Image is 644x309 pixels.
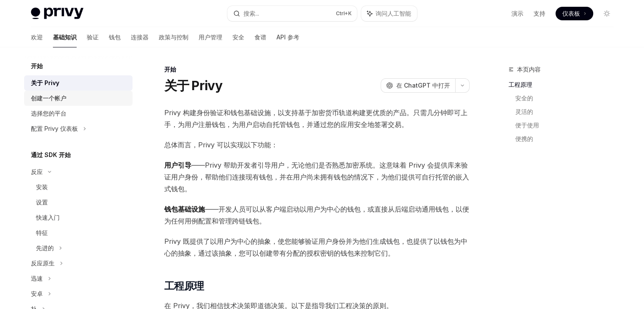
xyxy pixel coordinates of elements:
a: 食谱 [254,27,266,47]
font: 设置 [36,199,48,206]
button: 在 ChatGPT 中打开 [381,78,455,93]
a: 安全 [232,27,244,47]
font: 欢迎 [31,33,43,41]
font: 关于 Privy [164,78,222,93]
font: 本页内容 [517,66,541,73]
font: 安全 [232,33,244,41]
font: 安卓 [31,290,43,297]
button: 询问人工智能 [361,6,417,21]
a: 欢迎 [31,27,43,47]
a: 安装 [24,179,133,195]
font: 配置 Privy 仪表板 [31,125,78,132]
font: 创建一个帐户 [31,94,66,102]
font: 工程原理 [164,280,204,292]
font: 仪表板 [562,10,580,17]
font: 便携的 [515,135,533,142]
font: Privy 既提供了以用户为中心的抽象，使您能够验证用户身份并为他们生成钱包，也提供了以钱包为中心的抽象，通过该抽象，您可以创建带有分配的授权密钥的钱包来控制它们。 [164,237,467,257]
font: 选择您的平台 [31,110,66,117]
a: 用户管理 [199,27,222,47]
font: 钱包基础设施 [164,205,205,213]
font: Ctrl [336,10,345,17]
font: 总体而言，Privy 可以实现以下功能： [164,141,278,149]
button: 切换暗模式 [600,7,614,20]
font: 工程原理 [509,81,532,88]
a: 便于使用 [515,119,620,132]
font: 询问人工智能 [376,10,411,17]
a: 基础知识 [53,27,77,47]
font: 演示 [511,10,523,17]
a: 特征 [24,225,133,240]
font: 迅速 [31,275,43,282]
font: 搜索... [243,10,259,17]
a: 创建一个帐户 [24,91,133,106]
font: 连接器 [131,33,149,41]
a: 快速入门 [24,210,133,225]
font: 开始 [31,62,43,69]
font: 灵活的 [515,108,533,115]
font: 安装 [36,183,48,190]
font: 便于使用 [515,121,539,129]
a: 验证 [87,27,99,47]
a: 工程原理 [509,78,620,91]
font: 食谱 [254,33,266,41]
font: 基础知识 [53,33,77,41]
font: 反应 [31,168,43,175]
a: 仪表板 [556,7,593,20]
a: 政策与控制 [159,27,188,47]
font: API 参考 [276,33,299,41]
font: 关于 Privy [31,79,59,86]
img: 灯光标志 [31,8,83,19]
a: API 参考 [276,27,299,47]
a: 选择您的平台 [24,106,133,121]
font: 快速入门 [36,214,60,221]
button: 搜索...Ctrl+K [227,6,357,21]
a: 连接器 [131,27,149,47]
a: 设置 [24,195,133,210]
font: 开始 [164,66,176,73]
font: ——开发人员可以从客户端启动以用户为中心的钱包，或直接从后端启动通用钱包，以便为任何用例配置和管理跨链钱包。 [164,205,469,225]
font: 安全的 [515,94,533,102]
font: 通过 SDK 开始 [31,151,71,158]
font: 特征 [36,229,48,236]
a: 演示 [511,9,523,18]
font: 先进的 [36,244,54,251]
font: 钱包 [109,33,121,41]
font: ——Privy 帮助开发者引导用户，无论他们是否熟悉加密系统。这意味着 Privy 会提供库来验证用户身份，帮助他们连接现有钱包，并在用户尚未拥有钱包的情况下，为他们提供可自行托管的嵌入式钱包。 [164,161,469,193]
font: 用户引导 [164,161,191,169]
a: 关于 Privy [24,75,133,91]
a: 灵活的 [515,105,620,119]
font: 反应原生 [31,259,55,267]
a: 钱包 [109,27,121,47]
font: 在 ChatGPT 中打开 [396,82,450,89]
a: 安全的 [515,91,620,105]
font: 用户管理 [199,33,222,41]
a: 支持 [533,9,545,18]
font: 验证 [87,33,99,41]
font: 政策与控制 [159,33,188,41]
font: +K [345,10,352,17]
a: 便携的 [515,132,620,146]
font: Privy 构建身份验证和钱包基础设施，以支持基于加密货币轨道构建更优质的产品。只需几分钟即可上手，为用户注册钱包，为用户启动自托管钱包，并通过您的应用安全地签署交易。 [164,108,467,129]
font: 支持 [533,10,545,17]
